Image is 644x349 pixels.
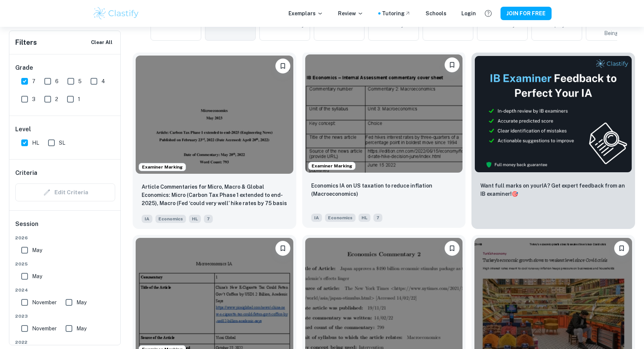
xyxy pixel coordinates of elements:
span: HL [189,215,201,223]
span: May [32,246,42,254]
span: IA [311,214,322,222]
p: Want full marks on your IA ? Get expert feedback from an IB examiner! [480,182,626,198]
img: Economics IA example thumbnail: Economics IA on US taxation to reduce in [305,54,463,173]
span: 7 [204,215,213,223]
h6: Filters [15,37,37,48]
h6: Criteria [15,169,37,177]
span: 2026 [15,235,115,241]
span: November [32,298,57,306]
img: Clastify logo [92,6,140,21]
span: 2024 [15,287,115,293]
h6: Session [15,220,115,235]
a: Login [461,9,476,18]
span: Examiner Marking [139,164,186,170]
span: SL [59,139,65,147]
a: Examiner MarkingPlease log in to bookmark exemplarsArticle Commentaries for Micro, Macro & Global... [133,53,296,229]
h6: Level [15,125,115,134]
span: HL [359,214,370,222]
a: Tutoring [382,9,411,18]
span: 7 [32,77,35,85]
span: IA [142,215,152,223]
span: 2025 [15,261,115,267]
button: Please log in to bookmark exemplars [614,241,629,256]
span: Examiner Marking [309,163,355,169]
a: Schools [426,9,446,18]
a: Examiner MarkingPlease log in to bookmark exemplarsEconomics IA on US taxation to reduce inflatio... [302,53,466,229]
button: Clear All [89,37,114,48]
span: 6 [55,77,59,85]
span: Economic Well-Being [589,21,633,37]
span: HL [32,139,39,147]
button: Please log in to bookmark exemplars [275,59,290,73]
a: ThumbnailWant full marks on yourIA? Get expert feedback from an IB examiner! [471,53,635,229]
span: 3 [32,95,35,103]
span: May [76,324,86,333]
img: Economics IA example thumbnail: Article Commentaries for Micro, Macro & [136,56,293,174]
button: Help and Feedback [482,7,495,20]
span: 5 [78,77,82,85]
span: May [32,272,42,280]
span: 2 [55,95,58,103]
span: 🎯 [512,191,518,197]
span: November [32,324,57,333]
span: May [76,298,86,306]
span: 2022 [15,339,115,346]
span: Economics [155,215,186,223]
span: Economics [325,214,356,222]
span: 2023 [15,313,115,320]
p: Review [338,9,363,18]
button: JOIN FOR FREE [501,7,552,20]
button: Please log in to bookmark exemplars [445,241,460,256]
div: Criteria filters are unavailable when searching by topic [15,183,115,201]
button: Please log in to bookmark exemplars [275,241,290,256]
p: Article Commentaries for Micro, Macro & Global Economics: Micro (Carbon Tax Phase 1 extended to e... [142,183,287,208]
p: Economics IA on US taxation to reduce inflation (Macroeconomics) [311,182,457,198]
span: 7 [373,214,382,222]
img: Thumbnail [474,56,632,173]
span: 4 [101,77,105,85]
button: Please log in to bookmark exemplars [445,57,460,72]
h6: Grade [15,63,115,72]
p: Exemplars [288,9,323,18]
span: 1 [78,95,80,103]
